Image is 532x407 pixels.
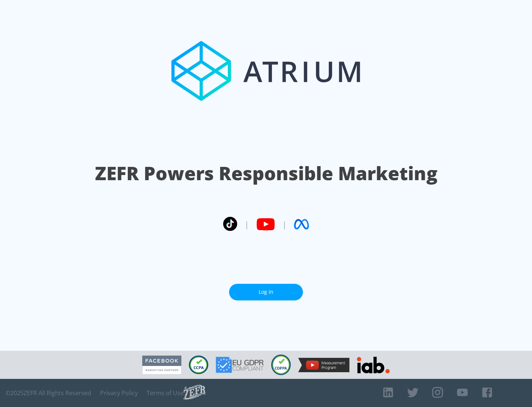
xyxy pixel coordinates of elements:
a: Log In [229,284,303,300]
img: COPPA Compliant [271,354,291,375]
span: © 2025 ZEFR All Rights Reserved [6,389,91,397]
img: Facebook Marketing Partner [142,356,181,374]
h1: ZEFR Powers Responsible Marketing [95,161,437,186]
img: GDPR Compliant [216,357,264,373]
img: CCPA Compliant [189,356,208,374]
a: Terms of Use [147,389,184,397]
span: | [282,219,287,230]
img: IAB [357,357,390,373]
a: Privacy Policy [100,389,138,397]
span: | [245,219,249,230]
img: YouTube Measurement Program [298,358,349,372]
